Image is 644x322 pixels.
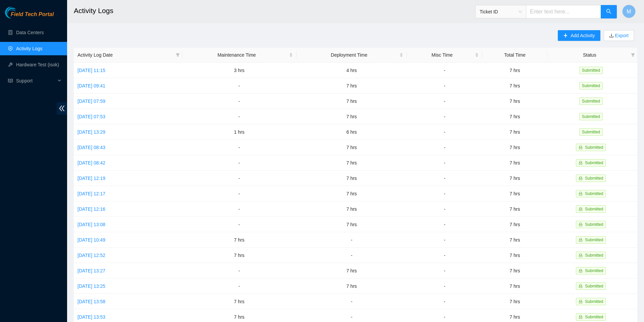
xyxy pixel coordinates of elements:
[606,9,611,15] span: search
[77,129,105,135] a: [DATE] 13:29
[407,263,482,278] td: -
[77,176,105,181] a: [DATE] 12:19
[407,78,482,93] td: -
[585,145,603,150] span: Submitted
[16,74,56,87] span: Support
[11,11,54,18] span: Field Tech Portal
[579,161,583,165] span: lock
[579,98,603,105] span: Submitted
[558,30,600,41] button: plusAdd Activity
[614,33,629,38] a: Export
[16,62,59,67] a: Hardware Test (isok)
[297,263,407,278] td: 7 hrs
[407,63,482,78] td: -
[585,160,603,165] span: Submitted
[482,217,547,232] td: 7 hrs
[571,32,595,39] span: Add Activity
[77,283,105,289] a: [DATE] 13:25
[182,63,297,78] td: 3 hrs
[585,222,603,227] span: Submitted
[585,268,603,273] span: Submitted
[585,299,603,304] span: Submitted
[407,217,482,232] td: -
[297,278,407,294] td: 7 hrs
[407,124,482,140] td: -
[407,248,482,263] td: -
[627,7,631,16] span: M
[482,248,547,263] td: 7 hrs
[182,155,297,171] td: -
[407,294,482,309] td: -
[563,33,568,39] span: plus
[585,315,603,319] span: Submitted
[297,140,407,155] td: 7 hrs
[579,253,583,257] span: lock
[77,68,105,73] a: [DATE] 11:15
[297,109,407,124] td: 7 hrs
[182,124,297,140] td: 1 hrs
[182,294,297,309] td: 7 hrs
[77,51,173,59] span: Activity Log Date
[297,232,407,248] td: -
[5,12,54,21] a: Akamai TechnologiesField Tech Portal
[579,128,603,136] span: Submitted
[407,155,482,171] td: -
[16,46,43,51] a: Activity Logs
[182,278,297,294] td: -
[77,253,105,258] a: [DATE] 12:52
[482,171,547,186] td: 7 hrs
[630,50,636,60] span: filter
[585,207,603,211] span: Submitted
[77,222,105,227] a: [DATE] 13:08
[579,176,583,180] span: lock
[297,217,407,232] td: 7 hrs
[182,78,297,93] td: -
[182,217,297,232] td: -
[482,48,547,63] th: Total Time
[482,109,547,124] td: 7 hrs
[77,114,105,119] a: [DATE] 07:53
[182,171,297,186] td: -
[297,186,407,201] td: 7 hrs
[407,232,482,248] td: -
[585,238,603,242] span: Submitted
[77,314,105,320] a: [DATE] 13:53
[482,78,547,93] td: 7 hrs
[297,63,407,78] td: 4 hrs
[176,53,180,57] span: filter
[579,145,583,149] span: lock
[579,222,583,227] span: lock
[482,124,547,140] td: 7 hrs
[482,63,547,78] td: 7 hrs
[16,30,44,35] a: Data Centers
[407,109,482,124] td: -
[579,269,583,273] span: lock
[482,186,547,201] td: 7 hrs
[297,78,407,93] td: 7 hrs
[407,186,482,201] td: -
[585,191,603,196] span: Submitted
[77,160,105,166] a: [DATE] 08:42
[77,145,105,150] a: [DATE] 08:43
[622,5,636,18] button: M
[585,176,603,181] span: Submitted
[407,278,482,294] td: -
[579,315,583,319] span: lock
[182,109,297,124] td: -
[297,171,407,186] td: 7 hrs
[579,238,583,242] span: lock
[297,155,407,171] td: 7 hrs
[579,300,583,304] span: lock
[182,263,297,278] td: -
[182,201,297,217] td: -
[585,284,603,288] span: Submitted
[5,7,34,18] img: Akamai Technologies
[297,294,407,309] td: -
[297,124,407,140] td: 6 hrs
[297,93,407,109] td: 7 hrs
[407,140,482,155] td: -
[174,50,181,60] span: filter
[579,284,583,288] span: lock
[297,248,407,263] td: -
[407,201,482,217] td: -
